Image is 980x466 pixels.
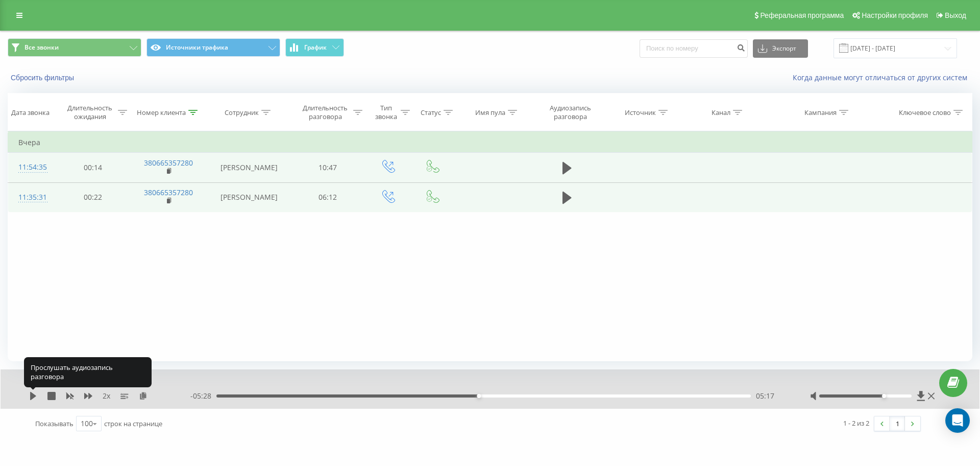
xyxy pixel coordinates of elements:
td: [PERSON_NAME] [207,153,290,182]
span: 2 x [103,391,110,401]
div: Статус [421,108,441,117]
div: Accessibility label [477,394,481,398]
span: Реферальная программа [760,11,844,19]
input: Поиск по номеру [640,39,748,58]
button: Сбросить фильтры [8,73,79,82]
div: Имя пула [475,108,505,117]
a: 380665357280 [144,188,193,197]
span: Все звонки [24,43,59,52]
div: Источник [625,108,656,117]
a: 380665357280 [144,158,193,168]
div: 11:54:35 [18,157,45,177]
div: Тип звонка [374,104,398,121]
div: Аудиозапись разговора [541,104,600,121]
div: Прослушать аудиозапись разговора [24,357,152,387]
div: Ключевое слово [899,108,951,117]
span: Настройки профиля [862,11,928,19]
button: Источники трафика [146,38,280,57]
td: Вчера [8,132,972,153]
div: Номер клиента [137,108,186,117]
div: 1 - 2 из 2 [843,418,869,428]
span: 05:17 [756,391,774,401]
span: строк на странице [104,419,162,428]
div: Accessibility label [882,394,886,398]
td: 00:22 [56,182,130,212]
span: Показывать [35,419,73,428]
a: Когда данные могут отличаться от других систем [793,73,972,82]
div: Длительность разговора [300,104,351,121]
span: Выход [945,11,966,19]
td: 00:14 [56,153,130,182]
div: Open Intercom Messenger [945,408,970,433]
span: График [304,44,327,51]
td: 06:12 [290,182,365,212]
div: Длительность ожидания [65,104,116,121]
button: График [285,38,344,57]
div: Дата звонка [11,108,50,117]
div: Сотрудник [225,108,259,117]
td: 10:47 [290,153,365,182]
button: Все звонки [8,38,141,57]
div: 11:35:31 [18,188,45,207]
span: - 05:28 [190,391,216,401]
div: 100 [81,418,93,429]
div: Кампания [804,108,837,117]
a: 1 [890,416,905,431]
button: Экспорт [753,39,808,58]
td: [PERSON_NAME] [207,182,290,212]
div: Канал [712,108,730,117]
